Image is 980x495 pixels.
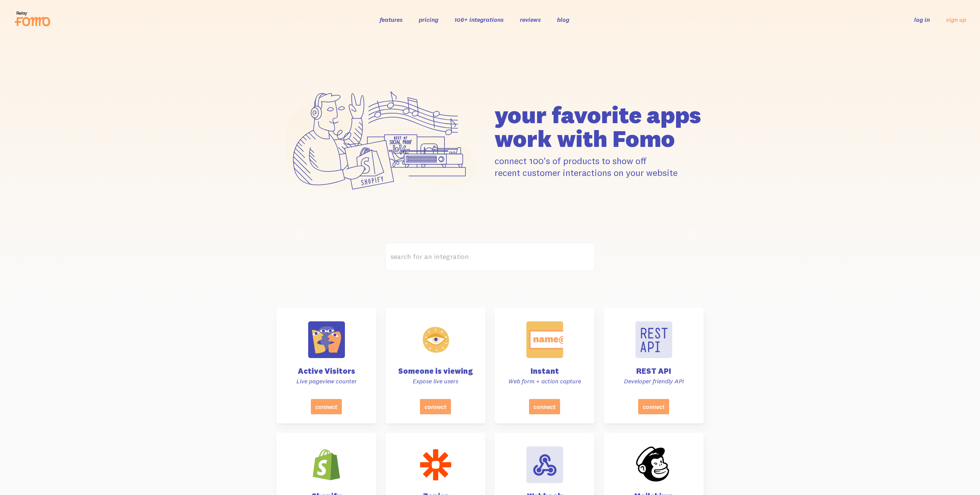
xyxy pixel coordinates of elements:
p: Web form + action capture [504,377,585,385]
h4: Someone is viewing [395,367,476,375]
button: connect [420,399,451,414]
p: Developer friendly API [613,377,694,385]
h4: Active Visitors [286,367,367,375]
p: connect 100's of products to show off recent customer interactions on your website [495,155,704,179]
a: 106+ integrations [454,16,504,23]
a: pricing [419,16,438,23]
a: reviews [520,16,541,23]
a: features [380,16,403,23]
button: connect [311,399,342,414]
a: log in [914,16,930,23]
label: search for an integration [385,243,595,271]
a: Active Visitors Live pageview counter connect [276,308,376,423]
h1: your favorite apps work with Fomo [495,103,704,150]
button: connect [529,399,560,414]
a: Someone is viewing Expose live users connect [385,308,485,423]
h4: Instant [504,367,585,375]
p: Expose live users [395,377,476,385]
h4: REST API [613,367,694,375]
button: connect [638,399,669,414]
p: Live pageview counter [286,377,367,385]
a: Instant Web form + action capture connect [495,308,595,423]
a: blog [557,16,569,23]
a: REST API Developer friendly API connect [604,308,704,423]
a: sign up [946,16,966,24]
